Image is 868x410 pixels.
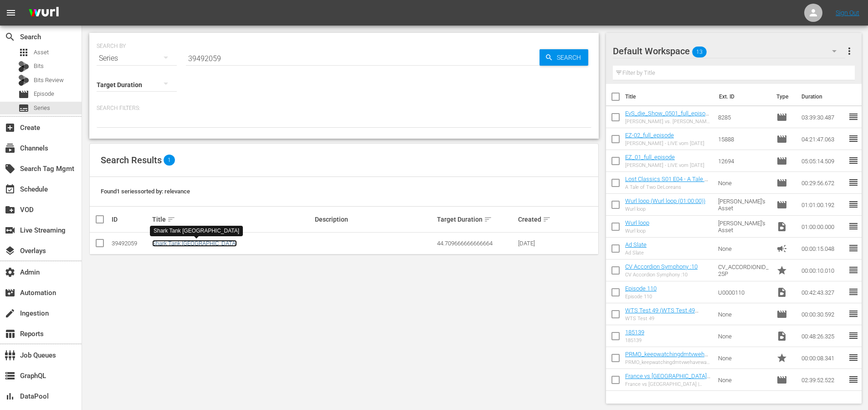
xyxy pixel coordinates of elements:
div: 44.709666666666664 [437,240,515,247]
p: Search Filters: [97,104,591,112]
div: Bits [18,61,29,72]
span: sort [484,215,492,223]
td: None [714,369,773,391]
div: Shark Tank [GEOGRAPHIC_DATA] [154,227,239,235]
span: reorder [848,221,859,232]
span: reorder [848,352,859,363]
a: CV Accordion Symphony :10 [625,263,698,270]
span: Series [18,103,29,114]
td: 00:00:08.341 [798,347,848,369]
th: Duration [796,84,851,109]
div: Series [97,46,177,71]
div: WTS Test 49 [625,316,711,322]
div: Created [518,214,556,225]
th: Type [771,84,796,109]
span: Ad [776,243,787,254]
span: reorder [848,330,859,341]
td: 02:39:52.522 [798,369,848,391]
span: DataPool [5,391,15,402]
span: reorder [848,133,859,144]
td: 00:00:10.010 [798,259,848,281]
span: reorder [848,265,859,275]
span: Video [776,221,787,232]
span: more_vert [844,46,855,57]
th: Ext. ID [714,84,771,109]
a: Wurl loop (Wurl loop (01:00:00)) [625,197,705,204]
span: Bits Review [34,76,64,85]
div: Target Duration [437,214,515,225]
span: reorder [848,177,859,188]
span: reorder [848,111,859,122]
td: CV_ACCORDIONID_25P [714,259,773,281]
div: France vs [GEOGRAPHIC_DATA] | WXV 1 2023 | Replay [625,381,711,387]
a: Sign Out [836,9,859,16]
div: Description [315,216,434,223]
a: 185139 [625,329,644,336]
td: None [714,172,773,194]
span: reorder [848,199,859,210]
span: GraphQL [5,370,15,381]
a: WTS Test 49 (WTS Test 49 (00:00:00)) [625,307,699,321]
td: 05:05:14.509 [798,150,848,172]
span: Promo [776,265,787,276]
th: Title [625,84,714,109]
span: VOD [5,204,15,215]
div: Ad Slate [625,250,647,256]
td: 00:00:15.048 [798,238,848,259]
span: 13 [692,42,707,62]
div: ID [112,216,149,223]
span: Episode [776,199,787,210]
span: Admin [5,267,15,278]
div: Wurl loop [625,206,705,212]
span: reorder [848,243,859,254]
span: Video [776,331,787,342]
div: PRMO_keepwatchingdmtvwehavewaysofmakingyoustay [625,359,711,365]
td: U0000110 [714,281,773,303]
span: Job Queues [5,350,15,361]
span: Overlays [5,245,15,256]
span: Live Streaming [5,225,15,236]
td: None [714,303,773,325]
span: Episode [776,134,787,145]
a: EvS_die_Show_0501_full_episode [625,110,709,124]
span: Video [776,287,787,298]
td: None [714,325,773,347]
div: [DATE] [518,240,556,247]
button: Search [539,49,588,66]
a: France vs [GEOGRAPHIC_DATA] | WXV 1 2023 | Replay [625,373,710,386]
div: Bits Review [18,75,29,86]
span: sort [543,215,551,223]
span: reorder [848,286,859,297]
a: Wurl loop [625,219,649,226]
td: 00:00:30.592 [798,303,848,325]
td: 01:01:00.192 [798,194,848,216]
span: Asset [34,48,49,57]
td: 15888 [714,128,773,150]
span: Search [553,49,588,66]
td: [PERSON_NAME]'s Asset [714,194,773,216]
a: Lost Classics S01 E04 - A Tale of Two DeLoreans [625,176,709,189]
span: Schedule [5,184,15,195]
span: Search Results [101,155,162,166]
span: menu [5,7,16,18]
div: Default Workspace [613,38,845,64]
div: A Tale of Two DeLoreans [625,184,711,190]
div: [PERSON_NAME] - LIVE vom [DATE] [625,162,704,168]
span: Asset [18,47,29,58]
span: Automation [5,287,15,298]
span: Bits [34,62,44,71]
td: None [714,347,773,369]
span: reorder [848,155,859,166]
span: Episode [776,156,787,166]
div: Title [152,214,312,225]
span: Channels [5,143,15,154]
img: ans4CAIJ8jUAAAAAAAAAAAAAAAAAAAAAAAAgQb4GAAAAAAAAAAAAAAAAAAAAAAAAJMjXAAAAAAAAAAAAAAAAAAAAAAAAgAT5G... [22,2,66,24]
span: reorder [848,374,859,385]
td: None [714,238,773,259]
span: Reports [5,328,15,339]
a: EZ_01_full_episode [625,154,675,161]
span: Episode [776,374,787,385]
span: sort [167,215,175,223]
a: PRMO_keepwatchingdmtvwehavewaysofmakingyoustay [625,351,710,364]
button: more_vert [844,40,855,62]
